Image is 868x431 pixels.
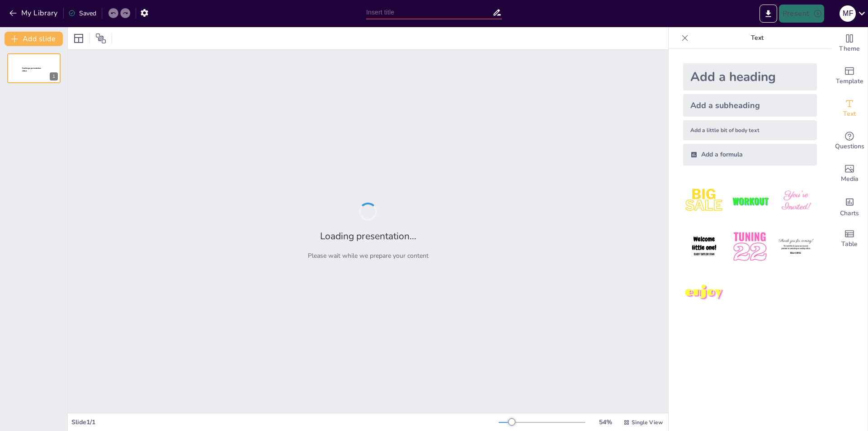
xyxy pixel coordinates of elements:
[840,5,856,23] button: M F
[68,9,96,18] div: Saved
[683,94,817,117] div: Add a subheading
[7,6,61,20] button: My Library
[320,230,416,242] h2: Loading presentation...
[839,44,860,54] span: Theme
[836,76,863,86] span: Template
[683,272,725,314] img: 7.jpeg
[632,419,663,426] span: Single View
[841,239,858,249] span: Table
[775,226,817,268] img: 6.jpeg
[683,63,817,90] div: Add a heading
[366,6,492,19] input: Insert title
[831,92,868,125] div: Add text boxes
[831,125,868,157] div: Get real-time input from your audience
[5,32,63,46] button: Add slide
[831,60,868,92] div: Add ready made slides
[683,120,817,140] div: Add a little bit of body text
[71,31,86,46] div: Layout
[841,174,859,184] span: Media
[775,180,817,222] img: 3.jpeg
[594,418,616,426] div: 54 %
[683,144,817,166] div: Add a formula
[835,142,864,152] span: Questions
[831,27,868,60] div: Change the overall theme
[22,67,41,72] span: Sendsteps presentation editor
[831,190,868,223] div: Add charts and graphs
[840,5,856,22] div: M F
[7,53,61,83] div: 1
[840,208,859,218] span: Charts
[692,27,822,49] p: Text
[683,226,725,268] img: 4.jpeg
[308,251,429,260] p: Please wait while we prepare your content
[831,157,868,190] div: Add images, graphics, shapes or video
[843,109,856,119] span: Text
[729,180,771,222] img: 2.jpeg
[95,33,106,44] span: Position
[831,223,868,255] div: Add a table
[779,5,824,23] button: Present
[683,180,725,222] img: 1.jpeg
[71,418,499,426] div: Slide 1 / 1
[50,72,58,81] div: 1
[729,226,771,268] img: 5.jpeg
[759,5,777,23] button: Export to PowerPoint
